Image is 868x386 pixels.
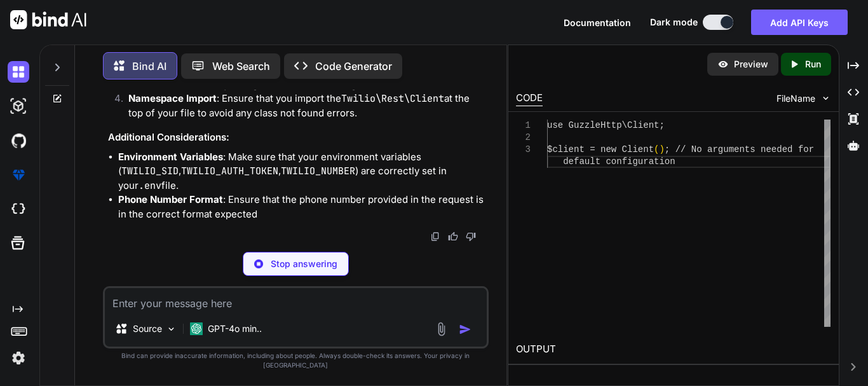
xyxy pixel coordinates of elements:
[118,193,223,205] strong: Phone Number Format
[650,16,698,29] span: Dark mode
[108,130,486,145] h3: Additional Considerations:
[103,351,489,370] p: Bind can provide inaccurate information, including about people. Always double-check its answers....
[8,61,29,83] img: darkChat
[665,144,814,155] span: ; // No arguments needed for
[190,322,203,335] img: GPT-4o mini
[563,156,675,167] span: default configuration
[654,144,659,155] span: (
[516,120,531,132] div: 1
[341,92,444,105] code: Twilio\Rest\Client
[128,92,486,120] p: : Ensure that you import the at the top of your file to avoid any class not found errors.
[10,10,86,29] img: Bind AI
[118,150,486,193] p: : Make sure that your environment variables ( , , ) are correctly set in your file.
[516,144,531,156] div: 3
[118,151,223,163] strong: Environment Variables
[132,59,166,74] p: Bind AI
[516,91,543,106] div: CODE
[8,95,29,117] img: darkAi-studio
[8,347,29,369] img: settings
[139,179,161,192] code: .env
[208,322,262,335] p: GPT-4o min..
[564,17,631,28] span: Documentation
[181,165,278,177] code: TWILIO_AUTH_TOKEN
[8,130,29,151] img: githubDark
[118,193,486,221] p: : Ensure that the phone number provided in the request is in the correct format expected
[315,59,392,74] p: Code Generator
[281,165,355,177] code: TWILIO_NUMBER
[430,231,440,242] img: copy
[508,334,839,364] h2: OUTPUT
[459,323,471,336] img: icon
[516,132,531,144] div: 2
[166,324,177,334] img: Pick Models
[717,59,729,70] img: preview
[271,258,337,270] p: Stop answering
[8,198,29,220] img: cloudideIcon
[659,144,664,155] span: )
[212,59,270,74] p: Web Search
[121,165,179,177] code: TWILIO_SID
[547,144,654,155] span: $client = new Client
[805,58,821,71] p: Run
[128,92,217,104] strong: Namespace Import
[564,16,631,29] button: Documentation
[820,93,831,104] img: chevron down
[547,120,665,130] span: use GuzzleHttp\Client;
[466,231,476,242] img: dislike
[133,322,162,335] p: Source
[751,10,848,35] button: Add API Keys
[8,164,29,186] img: premium
[776,92,815,105] span: FileName
[448,231,458,242] img: like
[734,58,768,71] p: Preview
[434,322,449,336] img: attachment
